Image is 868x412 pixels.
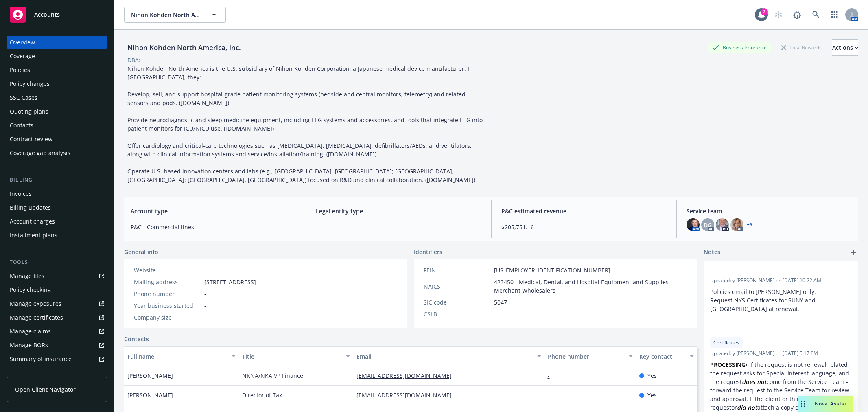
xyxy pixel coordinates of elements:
[710,267,831,276] span: -
[7,77,107,90] a: Policy changes
[242,391,282,399] span: Director of Tax
[134,301,201,310] div: Year business started
[710,350,852,357] span: Updated by [PERSON_NAME] on [DATE] 5:17 PM
[710,326,831,335] span: -
[134,266,201,274] div: Website
[10,229,57,242] div: Installment plans
[7,147,107,160] a: Coverage gap analysis
[10,283,51,296] div: Policy checking
[687,218,700,231] img: photo
[127,371,173,380] span: [PERSON_NAME]
[356,372,458,379] a: [EMAIL_ADDRESS][DOMAIN_NAME]
[7,91,107,104] a: SSC Cases
[10,339,48,352] div: Manage BORs
[7,105,107,118] a: Quoting plans
[7,119,107,132] a: Contacts
[494,278,687,295] span: 423450 - Medical, Dental, and Hospital Equipment and Supplies Merchant Wholesalers
[761,8,768,15] div: 2
[704,248,720,257] span: Notes
[127,56,142,64] div: DBA: -
[316,207,481,215] span: Legal entity type
[10,215,55,228] div: Account charges
[10,270,44,283] div: Manage files
[127,65,484,184] span: Nihon Kohden North America is the U.S. subsidiary of Nihon Kohden Corporation, a Japanese medical...
[7,297,107,310] a: Manage exposures
[10,325,51,338] div: Manage claims
[636,346,697,366] button: Key contact
[7,229,107,242] a: Installment plans
[7,50,107,63] a: Coverage
[414,248,442,256] span: Identifiers
[131,207,296,215] span: Account type
[789,7,805,23] a: Report a Bug
[7,176,107,184] div: Billing
[356,391,458,399] a: [EMAIL_ADDRESS][DOMAIN_NAME]
[10,311,63,324] div: Manage certificates
[204,313,206,322] span: -
[7,353,107,366] a: Summary of insurance
[7,325,107,338] a: Manage claims
[10,366,62,379] div: Policy AI ingestions
[777,42,826,53] div: Total Rewards
[808,7,824,23] a: Search
[124,7,226,23] button: Nihon Kohden North America, Inc.
[544,346,636,366] button: Phone number
[10,91,37,104] div: SSC Cases
[239,346,354,366] button: Title
[826,7,843,23] a: Switch app
[7,3,107,26] a: Accounts
[747,222,752,227] a: +5
[124,42,244,53] div: Nihon Kohden North America, Inc.
[647,391,657,399] span: Yes
[10,50,35,63] div: Coverage
[848,248,858,257] a: add
[815,400,847,407] span: Nova Assist
[716,218,729,231] img: photo
[832,39,858,56] button: Actions
[548,372,556,379] a: -
[798,396,853,412] button: Nova Assist
[131,223,296,231] span: P&C - Commercial lines
[704,261,858,320] div: -Updatedby [PERSON_NAME] on [DATE] 10:22 AMPolicies email to [PERSON_NAME] only. Request NYS Cert...
[494,266,610,274] span: [US_EMPLOYER_IDENTIFICATION_NUMBER]
[7,339,107,352] a: Manage BORs
[7,201,107,214] a: Billing updates
[494,310,496,318] span: -
[742,378,767,386] em: does not
[10,187,32,200] div: Invoices
[316,223,481,231] span: -
[134,289,201,298] div: Phone number
[134,313,201,322] div: Company size
[424,282,491,291] div: NAICS
[10,133,52,146] div: Contract review
[353,346,544,366] button: Email
[204,289,206,298] span: -
[710,287,852,313] p: Policies email to [PERSON_NAME] only. Request NYS Certificates for SUNY and [GEOGRAPHIC_DATA] at ...
[639,352,685,361] div: Key contact
[832,40,858,55] div: Actions
[710,361,746,368] strong: PROCESSING
[704,221,712,229] span: DG
[548,352,624,361] div: Phone number
[15,385,76,394] span: Open Client Navigator
[501,207,667,215] span: P&C estimated revenue
[548,391,556,399] a: -
[131,11,201,19] span: Nihon Kohden North America, Inc.
[10,64,30,77] div: Policies
[10,353,72,366] div: Summary of insurance
[124,248,158,256] span: General info
[127,391,173,399] span: [PERSON_NAME]
[424,310,491,318] div: CSLB
[204,266,206,274] a: -
[737,403,757,411] em: did not
[356,352,532,361] div: Email
[7,187,107,200] a: Invoices
[134,278,201,286] div: Mailing address
[798,396,808,412] div: Drag to move
[7,270,107,283] a: Manage files
[34,11,60,18] span: Accounts
[204,301,206,310] span: -
[10,147,70,160] div: Coverage gap analysis
[242,371,303,380] span: NKNA/NKA VP Finance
